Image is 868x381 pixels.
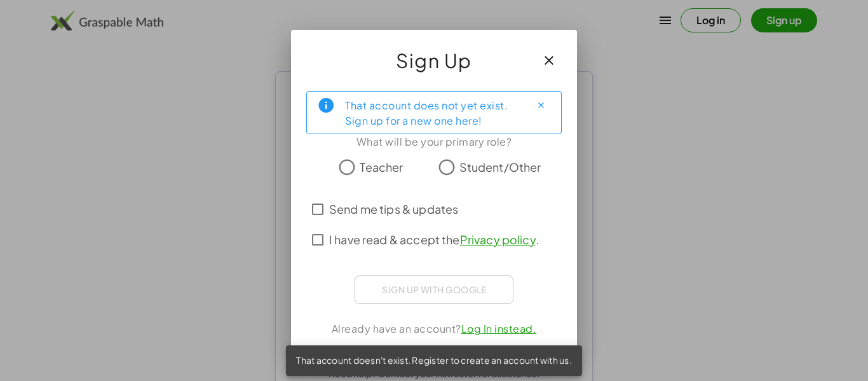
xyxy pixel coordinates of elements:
[345,97,520,128] div: That account does not yet exist. Sign up for a new one here!
[459,158,541,176] span: Student/Other
[329,231,539,248] span: I have read & accept the .
[396,45,472,76] span: Sign Up
[306,134,562,149] div: What will be your primary role?
[531,95,551,116] button: Close
[306,321,562,336] div: Already have an account?
[360,158,403,176] span: Teacher
[286,345,582,376] div: That account doesn't exist. Register to create an account with us.
[461,322,537,335] a: Log In instead.
[329,200,458,218] span: Send me tips & updates
[460,232,536,247] a: Privacy policy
